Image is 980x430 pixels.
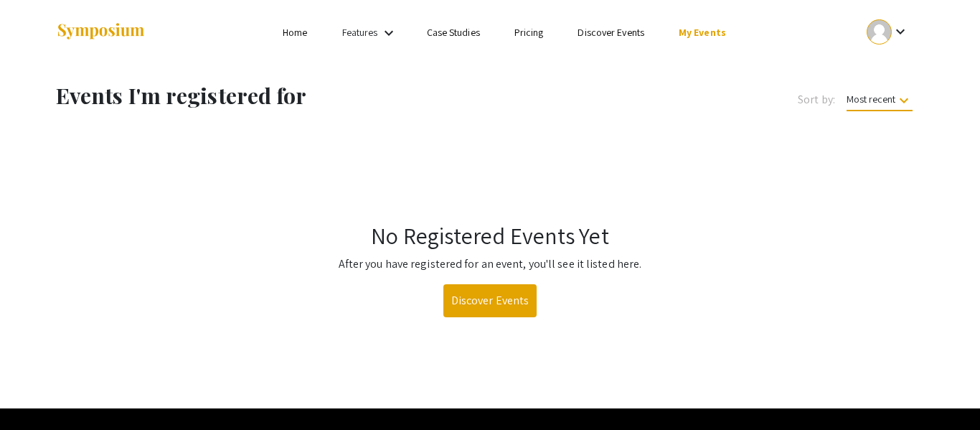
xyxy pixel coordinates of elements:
a: Pricing [514,26,544,39]
iframe: Chat [11,365,61,419]
mat-icon: Expand account dropdown [892,23,909,40]
button: Expand account dropdown [852,16,924,48]
a: Home [283,26,307,39]
a: Discover Events [578,26,644,39]
a: Features [342,26,378,39]
span: Sort by: [798,91,835,108]
button: Most recent [835,86,924,112]
a: My Events [679,26,726,39]
a: Discover Events [443,284,537,317]
img: Symposium by ForagerOne [56,22,146,42]
mat-icon: keyboard_arrow_down [895,92,913,109]
span: Most recent [847,93,913,111]
h1: No Registered Events Yet [60,222,920,249]
a: Case Studies [427,26,480,39]
mat-icon: Expand Features list [380,24,397,42]
p: After you have registered for an event, you'll see it listed here. [60,256,920,273]
h1: Events I'm registered for [56,83,553,108]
